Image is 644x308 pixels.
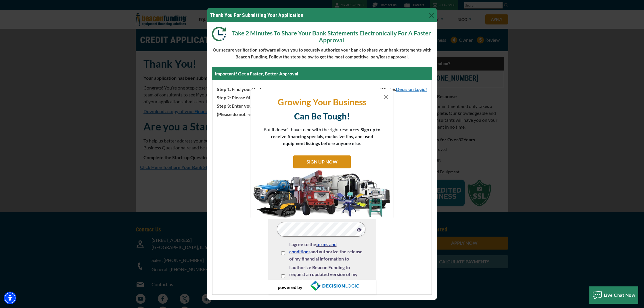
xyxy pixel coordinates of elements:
button: Live Chat Now [589,286,639,304]
div: Accessibility Menu [4,292,16,304]
span: Live Chat Now [604,292,636,298]
p: But it doesn't have to be with the right resources! [263,126,381,147]
p: Can Be Tough! [255,111,389,122]
span: Sign up to receive financing specials, exclusive tips, and used equipment listings before anyone ... [271,127,380,146]
p: Growing Your Business [255,96,389,108]
button: Close [382,94,389,100]
img: subscribe-modal.jpg [250,170,394,219]
a: SIGN UP NOW [293,155,351,168]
